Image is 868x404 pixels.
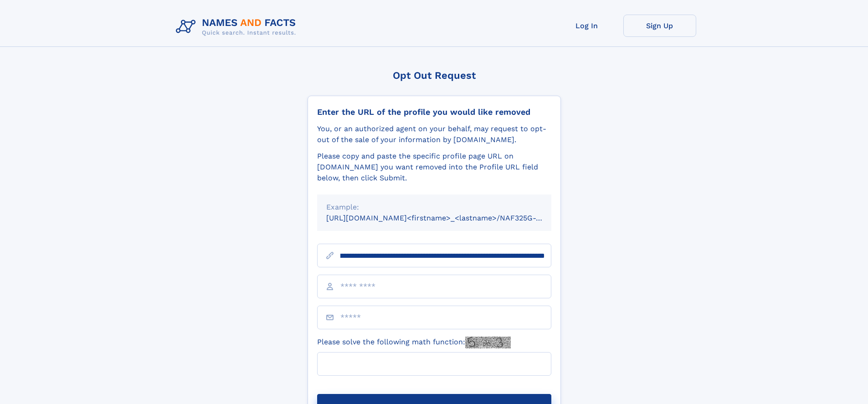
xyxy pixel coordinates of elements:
[308,70,561,81] div: Opt Out Request
[623,15,696,37] a: Sign Up
[172,15,303,39] img: Logo Names and Facts
[326,202,542,213] div: Example:
[317,337,511,348] label: Please solve the following math function:
[317,107,551,117] div: Enter the URL of the profile you would like removed
[326,214,569,222] small: [URL][DOMAIN_NAME]<firstname>_<lastname>/NAF325G-xxxxxxxx
[317,123,551,145] div: You, or an authorized agent on your behalf, may request to opt-out of the sale of your informatio...
[317,151,551,184] div: Please copy and paste the specific profile page URL on [DOMAIN_NAME] you want removed into the Pr...
[550,15,623,37] a: Log In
